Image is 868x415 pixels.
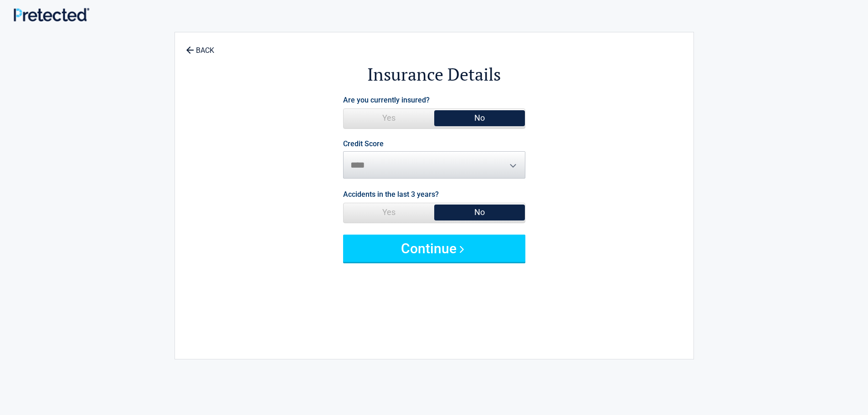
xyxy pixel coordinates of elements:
[184,38,216,54] a: BACK
[343,235,525,262] button: Continue
[343,140,384,148] label: Credit Score
[343,188,439,200] label: Accidents in the last 3 years?
[344,203,434,221] span: Yes
[344,109,434,127] span: Yes
[14,8,89,21] img: Main Logo
[225,63,643,86] h2: Insurance Details
[343,94,430,106] label: Are you currently insured?
[434,109,525,127] span: No
[434,203,525,221] span: No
